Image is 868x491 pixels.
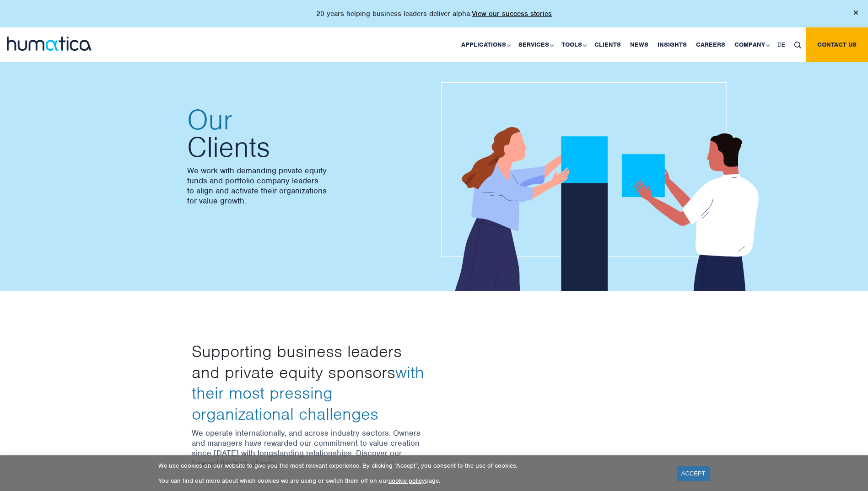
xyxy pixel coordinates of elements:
p: You can find out more about which cookies we are using or switch them off on our page. [158,477,665,485]
a: News [625,27,653,62]
a: Company [730,27,773,62]
a: Services [514,27,557,62]
a: Contact us [806,27,868,62]
p: We use cookies on our website to give you the most relevant experience. By clicking “Accept”, you... [158,462,665,470]
a: Careers [691,27,730,62]
img: search_icon [794,42,801,48]
h2: Clients [187,106,425,161]
a: Tools [557,27,590,62]
a: DE [773,27,790,62]
span: DE [777,41,785,48]
a: ACCEPT [677,466,710,481]
a: View our success stories [472,9,552,18]
p: 20 years helping business leaders deliver alpha. [316,9,552,18]
img: about_banner1 [441,82,771,293]
a: cookie policy [388,477,425,485]
a: Applications [457,27,514,62]
span: with their most pressing organizational challenges [192,362,424,424]
a: Insights [653,27,691,62]
p: We work with demanding private equity funds and portfolio company leaders to align and activate t... [187,165,425,206]
span: Our [187,106,425,133]
a: Clients [590,27,625,62]
p: We operate internationally, and across industry sectors. Owners and managers have rewarded our co... [192,428,427,468]
img: logo [7,37,92,51]
h3: Supporting business leaders and private equity sponsors [192,341,427,424]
